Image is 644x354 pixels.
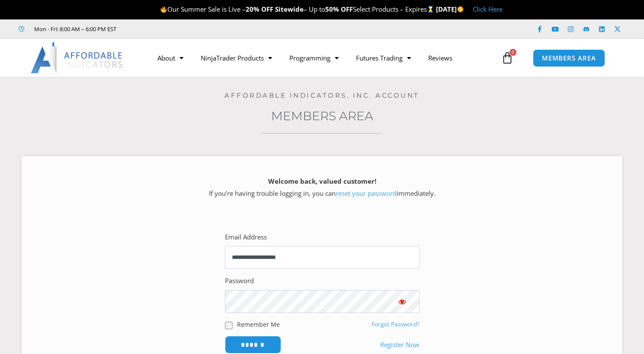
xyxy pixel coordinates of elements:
[224,91,420,99] a: Affordable Indicators, Inc. Account
[32,24,116,34] span: Mon - Fri: 8:00 AM – 6:00 PM EST
[128,25,258,33] iframe: Customer reviews powered by Trustpilot
[436,5,464,13] strong: [DATE]
[275,5,304,13] strong: Sitewide
[336,189,397,198] a: reset your password
[488,45,526,70] a: 0
[427,6,434,13] img: ⌛
[149,48,499,68] nav: Menu
[385,290,420,313] button: Show password
[420,48,461,68] a: Reviews
[237,320,280,329] label: Remember Me
[160,6,167,13] img: 🔥
[192,48,281,68] a: NinjaTrader Products
[160,5,436,13] span: Our Summer Sale is Live – – Up to Select Products – Expires
[149,48,192,68] a: About
[281,48,347,68] a: Programming
[37,175,607,200] p: If you’re having trouble logging in, you can immediately.
[457,6,464,13] img: 🌞
[509,49,516,56] span: 0
[347,48,420,68] a: Futures Trading
[380,339,420,351] a: Register Now
[372,320,420,328] a: Forgot Password?
[31,42,124,73] img: LogoAI | Affordable Indicators – NinjaTrader
[246,5,273,13] strong: 20% OFF
[225,275,254,287] label: Password
[271,108,373,123] a: Members Area
[542,55,596,61] span: MEMBERS AREA
[225,231,267,243] label: Email Address
[325,5,353,13] strong: 50% OFF
[268,177,376,185] strong: Welcome back, valued customer!
[533,49,605,67] a: MEMBERS AREA
[473,5,503,13] a: Click Here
